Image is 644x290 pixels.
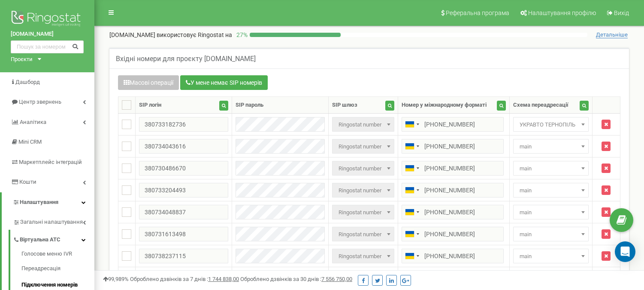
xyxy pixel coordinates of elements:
a: Віртуальна АТС [13,230,94,247]
span: Ringostat number [335,250,391,262]
span: Ringostat number [335,228,391,241]
input: 050 123 4567 [402,205,504,219]
span: Ringostat number [335,207,391,219]
span: Ringostat number [332,205,394,219]
span: Mini CRM [18,139,42,145]
span: Дашборд [15,79,40,85]
button: Масові операції [118,75,179,90]
span: main [513,139,589,154]
div: SIP шлюз [332,101,357,109]
h5: Вхідні номери для проєкту [DOMAIN_NAME] [116,55,256,63]
span: Ringostat number [335,185,391,197]
span: main [516,185,586,197]
div: Telephone country code [402,139,422,153]
span: Детальніше [596,31,628,38]
div: Open Intercom Messenger [615,241,635,262]
span: main [513,183,589,197]
span: Реферальна програма [446,9,509,16]
div: Telephone country code [402,205,422,219]
th: SIP пароль [232,97,328,114]
span: Вихід [614,9,629,16]
span: Ringostat number [332,227,394,241]
div: Схема переадресації [513,101,568,109]
span: main [516,250,586,262]
div: Telephone country code [402,227,422,241]
u: 7 556 750,00 [321,276,352,282]
a: Загальні налаштування [13,212,94,230]
span: Оброблено дзвінків за 30 днів : [240,276,352,282]
span: Ringostat number [332,161,394,176]
div: Telephone country code [402,117,422,131]
span: Ringostat number [335,141,391,153]
span: Ringostat number [332,249,394,263]
span: main [516,163,586,175]
div: Проєкти [11,56,33,64]
span: УКРАВТО ТЕРНОПІЛЬ [516,119,586,131]
span: Ringostat number [332,117,394,132]
input: 050 123 4567 [402,117,504,132]
img: Ringostat logo [11,9,84,30]
span: Аналiтика [20,119,46,125]
div: Telephone country code [402,183,422,197]
a: [DOMAIN_NAME] [11,30,84,38]
span: Ringostat number [332,139,394,154]
a: Переадресація [21,260,94,277]
input: 050 123 4567 [402,161,504,176]
span: main [516,141,586,153]
span: main [513,227,589,241]
p: [DOMAIN_NAME] [109,31,232,39]
span: УКРАВТО ТЕРНОПІЛЬ [513,117,589,132]
a: Голосове меню IVR [21,250,94,260]
div: Номер у міжнародному форматі [402,101,487,109]
span: Загальні налаштування [20,218,83,226]
div: Telephone country code [402,161,422,175]
p: 27 % [232,31,250,39]
span: Оброблено дзвінків за 7 днів : [130,276,239,282]
span: main [513,161,589,176]
span: Ringostat number [332,183,394,197]
span: 99,989% [103,276,129,282]
span: Ringostat number [335,163,391,175]
u: 1 744 838,00 [208,276,239,282]
input: 050 123 4567 [402,227,504,241]
span: Налаштування профілю [528,9,596,16]
a: Налаштування [2,192,94,213]
span: Ringostat number [335,119,391,131]
span: main [513,249,589,263]
span: використовує Ringostat на [157,31,232,38]
div: SIP логін [139,101,161,109]
span: Кошти [19,179,36,185]
input: 050 123 4567 [402,139,504,154]
input: Пошук за номером [11,40,84,53]
span: main [513,205,589,219]
input: 050 123 4567 [402,249,504,263]
span: Віртуальна АТС [20,236,60,244]
button: У мене немає SIP номерів [180,75,268,90]
span: Маркетплейс інтеграцій [19,159,82,165]
input: 050 123 4567 [402,183,504,197]
span: Налаштування [20,199,58,205]
span: main [516,207,586,219]
div: Telephone country code [402,249,422,263]
span: Центр звернень [19,99,61,105]
span: main [516,228,586,241]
